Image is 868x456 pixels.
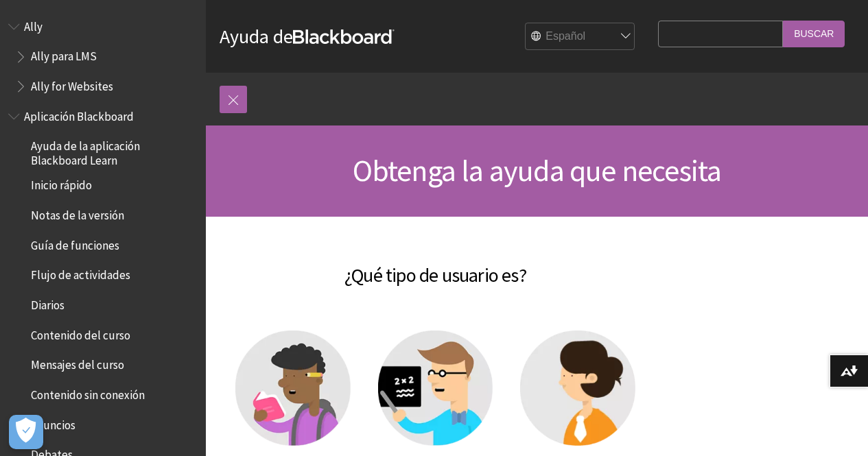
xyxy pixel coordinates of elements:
span: Contenido del curso [31,324,130,342]
span: Diarios [31,293,64,312]
a: Ayuda deBlackboard [220,24,395,49]
span: Ally [24,15,43,34]
span: Contenido sin conexión [31,383,145,402]
span: Ally for Websites [31,75,113,93]
span: Obtenga la ayuda que necesita [353,152,722,189]
span: Ayuda de la aplicación Blackboard Learn [31,135,196,167]
span: Anuncios [31,413,75,432]
span: Aplicación Blackboard [24,105,134,123]
img: Alumno [235,331,351,446]
span: Guía de funciones [31,234,119,252]
span: Notas de la versión [31,204,124,222]
select: Site Language Selector [526,23,635,51]
span: Mensajes del curso [31,354,124,372]
input: Buscar [783,21,845,47]
h2: ¿Qué tipo de usuario es? [220,244,651,289]
strong: Blackboard [293,29,395,44]
span: Inicio rápido [31,174,92,193]
button: Abrir preferencias [9,415,43,449]
span: Flujo de actividades [31,264,130,283]
nav: Book outline for Anthology Ally Help [8,15,198,98]
img: Administrador [520,331,635,446]
img: Profesor [378,331,493,446]
span: Ally para LMS [31,45,97,64]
